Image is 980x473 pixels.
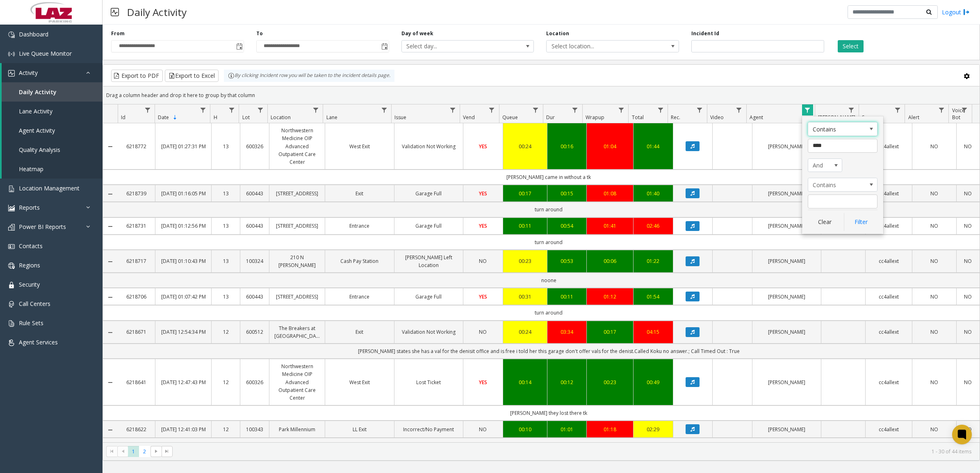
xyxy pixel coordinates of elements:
img: 'icon' [8,263,15,269]
a: Id Filter Menu [142,104,153,115]
td: directed [PERSON_NAME] to find the meme of payment [118,438,980,453]
span: YES [479,293,487,300]
div: Data table [103,104,980,442]
a: NO [962,293,975,301]
a: 13 [217,293,235,301]
a: 00:15 [552,190,582,197]
a: West Exit [330,378,389,386]
span: Reports [19,204,40,211]
div: By clicking Incident row you will be taken to the incident details page. [224,70,394,82]
a: [PERSON_NAME] [757,143,816,150]
a: 6218731 [123,222,150,230]
a: Collapse Details [103,223,118,230]
span: H [214,114,217,121]
a: 01:40 [638,190,668,197]
span: Power BI Reports [19,223,66,231]
td: turn around [118,202,980,217]
span: Agent Services [19,338,58,346]
td: [PERSON_NAME] came in without a tk [118,170,980,185]
a: 6218706 [123,293,150,301]
a: Agent Activity [2,121,103,140]
span: Quality Analysis [19,146,60,154]
a: [DATE] 01:27:31 PM [160,143,206,150]
a: YES [468,190,498,197]
div: 01:01 [552,425,582,433]
a: 00:49 [638,378,668,386]
span: Regions [19,261,40,269]
span: Agent Filter Operators [808,122,877,136]
div: 00:53 [552,257,582,265]
a: Garage Full [399,293,458,301]
a: [PERSON_NAME] [757,222,816,230]
a: NO [917,328,951,336]
span: And [808,159,835,172]
a: 01:41 [592,222,628,230]
a: cc4allext [871,293,907,301]
a: Incorrect/No Payment [399,425,458,433]
a: Lot Filter Menu [255,104,266,115]
a: NO [468,257,498,265]
label: Location [546,30,569,37]
a: 13 [217,143,235,150]
a: 01:04 [592,143,628,150]
a: Location Filter Menu [310,104,321,115]
a: 00:06 [592,257,628,265]
a: NO [917,222,951,230]
a: 00:23 [592,378,628,386]
a: Rec. Filter Menu [694,104,705,115]
span: Go to the next page [153,448,160,455]
a: [DATE] 01:07:42 PM [160,293,206,301]
button: Export to Excel [165,70,219,82]
a: 12 [217,378,235,386]
div: 01:12 [592,293,628,301]
a: Vend Filter Menu [486,104,497,115]
a: Activity [2,63,103,82]
span: Heatmap [19,165,43,173]
a: Collapse Details [103,294,118,301]
a: 00:23 [508,257,542,265]
a: 13 [217,190,235,197]
span: Location Management [19,184,80,192]
img: 'icon' [8,32,15,38]
a: 00:24 [508,143,542,150]
button: Select [838,40,864,52]
button: Export to PDF [111,70,163,82]
a: 01:18 [592,425,628,433]
td: [PERSON_NAME] states she has a val for the denisit office and is free i told her this garage don'... [118,344,980,359]
a: 04:15 [638,328,668,336]
label: From [111,30,125,37]
img: 'icon' [8,243,15,250]
img: 'icon' [8,186,15,192]
div: Drag a column header and drop it here to group by that column [103,88,980,102]
a: YES [468,143,498,150]
a: Exit [330,328,389,336]
div: 02:29 [638,425,668,433]
span: Agent Activity [19,127,55,134]
div: 00:31 [508,293,542,301]
a: NO [468,328,498,336]
span: Id [121,114,125,121]
img: 'icon' [8,205,15,211]
button: Filter [844,213,877,231]
a: NO [962,143,975,150]
span: NO [479,426,487,433]
a: 600326 [245,378,264,386]
td: turn around [118,305,980,320]
span: Video [710,114,724,121]
a: 00:16 [552,143,582,150]
a: [PERSON_NAME] [757,328,816,336]
a: Dur Filter Menu [570,104,581,115]
a: Heatmap [2,159,103,179]
a: Queue Filter Menu [530,104,541,115]
span: Select day... [402,41,507,52]
span: Agent Filter Operators [808,178,877,192]
a: 13 [217,257,235,265]
a: Agent Filter Menu [802,104,813,115]
a: cc4allext [871,190,907,197]
span: Daily Activity [19,88,57,96]
a: cc4allext [871,328,907,336]
span: Issue [394,114,406,121]
a: 00:11 [508,222,542,230]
